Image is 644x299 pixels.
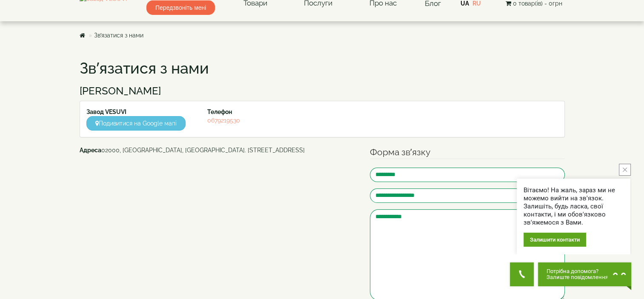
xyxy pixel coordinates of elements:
h3: [PERSON_NAME] [80,85,565,97]
button: Get Call button [510,262,534,286]
div: Вітаємо! На жаль, зараз ми не можемо вийти на зв'язок. Залишіть, будь ласка, свої контакти, і ми ... [524,186,624,227]
h1: Зв’язатися з нами [80,60,565,77]
span: Передзвоніть мені [146,0,215,15]
a: 0679219530 [207,117,240,124]
legend: Форма зв’язку [370,146,565,159]
address: 02000, [GEOGRAPHIC_DATA], [GEOGRAPHIC_DATA]. [STREET_ADDRESS] [80,146,358,154]
button: Chat button [538,262,631,286]
span: Потрібна допомога? [547,268,608,274]
strong: Завод VESUVI [86,108,126,115]
a: Подивитися на Google мапі [86,116,186,131]
button: close button [619,164,631,176]
div: Залишити контакти [524,233,586,247]
a: Зв’язатися з нами [94,32,143,39]
span: Залиште повідомлення [547,274,608,280]
b: Адреса [80,147,101,154]
strong: Телефон [207,108,232,115]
